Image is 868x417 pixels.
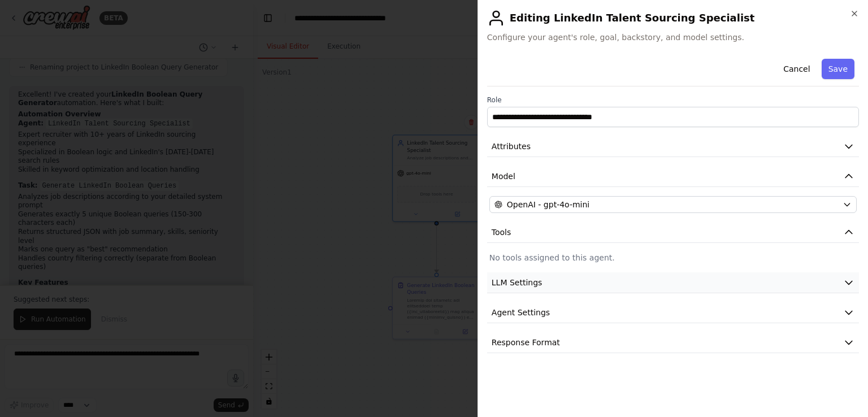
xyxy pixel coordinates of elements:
[492,277,542,288] span: LLM Settings
[487,166,859,187] button: Model
[487,302,859,323] button: Agent Settings
[489,252,857,263] p: No tools assigned to this agent.
[492,171,515,182] span: Model
[492,141,531,152] span: Attributes
[776,59,817,79] button: Cancel
[492,307,550,318] span: Agent Settings
[487,222,859,243] button: Tools
[492,337,560,348] span: Response Format
[487,32,859,43] span: Configure your agent's role, goal, backstory, and model settings.
[487,332,859,353] button: Response Format
[487,9,859,27] h2: Editing LinkedIn Talent Sourcing Specialist
[487,272,859,293] button: LLM Settings
[492,227,511,238] span: Tools
[489,196,857,213] button: OpenAI - gpt-4o-mini
[822,59,854,79] button: Save
[487,95,859,105] label: Role
[487,136,859,157] button: Attributes
[507,199,589,210] span: OpenAI - gpt-4o-mini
